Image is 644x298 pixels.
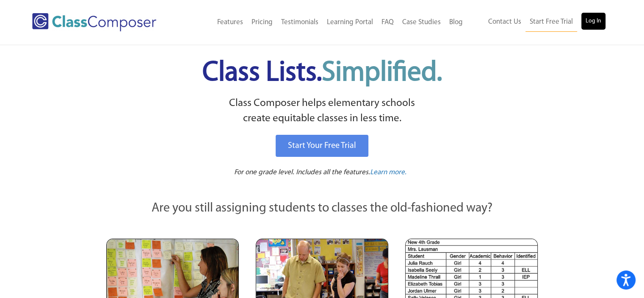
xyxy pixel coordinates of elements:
span: For one grade level. Includes all the features. [234,169,370,176]
a: Testimonials [277,13,323,32]
a: Case Studies [398,13,445,32]
nav: Header Menu [467,13,605,32]
span: Start Your Free Trial [288,142,356,150]
a: FAQ [377,13,398,32]
a: Features [213,13,247,32]
span: Learn more. [370,169,406,176]
a: Start Your Free Trial [276,135,368,157]
a: Blog [445,13,467,32]
span: Simplified. [322,59,442,87]
p: Class Composer helps elementary schools create equitable classes in less time. [105,96,539,127]
a: Start Free Trial [525,13,577,32]
img: Class Composer [32,13,156,31]
a: Learning Portal [323,13,377,32]
span: Class Lists. [202,59,442,87]
a: Contact Us [484,13,525,31]
p: Are you still assigning students to classes the old-fashioned way? [106,199,538,218]
a: Learn more. [370,167,406,178]
a: Pricing [247,13,277,32]
nav: Header Menu [183,13,467,32]
a: Log In [581,13,605,30]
